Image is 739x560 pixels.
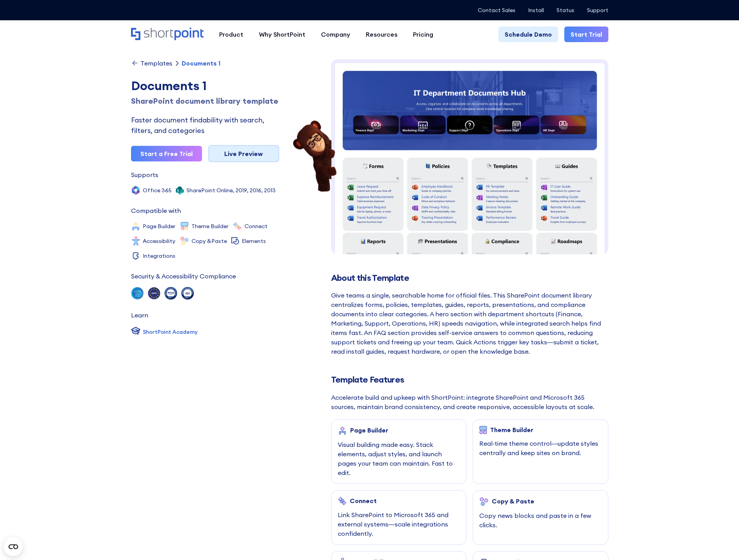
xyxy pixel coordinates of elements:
a: ShortPoint Academy [131,326,198,338]
a: Live Preview [208,145,279,162]
div: Real‑time theme control—update styles centrally and keep sites on brand. [479,439,602,457]
a: Schedule Demo [498,27,558,42]
a: Status [556,7,574,13]
div: Company [321,30,350,39]
a: Why ShortPoint [251,27,313,42]
h1: SharePoint document library template [131,95,279,107]
div: Security & Accessibility Compliance [131,273,236,279]
a: Start Trial [564,27,608,42]
div: Integrations [143,253,175,259]
h2: About this Template [331,273,608,283]
a: Support [587,7,608,13]
div: Resources [366,30,397,39]
div: Copy & Paste [492,498,534,505]
div: Visual building made easy. Stack elements, adjust styles, and launch pages your team can maintain... [338,440,460,477]
div: Connect [350,497,377,504]
div: Why ShortPoint [259,30,305,39]
a: Product [211,27,251,42]
a: Templates [131,59,172,67]
a: Pricing [405,27,441,42]
div: Documents 1 [182,60,220,66]
div: Copy news blocks and paste in a few clicks. [479,511,602,530]
div: Compatible with [131,207,181,214]
div: Documents 1 [131,76,279,95]
h2: Template Features [331,375,608,385]
a: Contact Sales [478,7,516,13]
div: Connect [245,223,268,229]
div: ShortPoint Academy [143,328,198,336]
div: Copy &Paste [191,238,227,244]
div: Accessibility [143,238,175,244]
div: Theme Builder [490,426,533,433]
div: SharePoint Online, 2019, 2016, 2013 [186,188,276,193]
div: Product [219,30,243,39]
button: Open CMP widget [4,537,23,556]
div: Page Builder [350,427,388,434]
iframe: Chat Widget [599,470,739,560]
div: Accelerate build and upkeep with ShortPoint: integrate SharePoint and Microsoft 365 sources, main... [331,393,608,411]
div: Learn [131,312,148,318]
div: Templates [140,60,172,66]
div: Link SharePoint to Microsoft 365 and external systems—scale integrations confidently. [338,510,460,538]
div: Supports [131,172,158,178]
div: Elements [242,238,266,244]
div: Faster document findability with search, filters, and categories [131,115,279,136]
div: Give teams a single, searchable home for official files. This SharePoint document library central... [331,291,608,356]
a: Start a Free Trial [131,146,202,161]
a: Resources [358,27,405,42]
a: Home [131,28,204,41]
a: Install [528,7,544,13]
div: Page Builder [143,223,175,229]
img: soc 2 [131,287,144,299]
div: Theme Builder [191,223,229,229]
a: Company [313,27,358,42]
div: Office 365 [143,188,172,193]
div: Pricing [413,30,433,39]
